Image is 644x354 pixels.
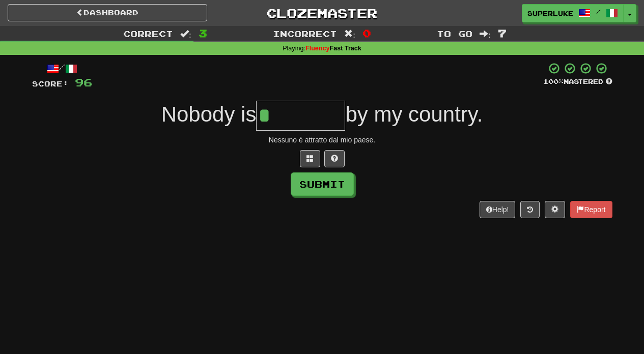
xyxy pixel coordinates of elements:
[362,27,371,39] span: 0
[480,201,516,218] button: Help!
[480,29,491,38] span: :
[543,77,564,85] span: 100 %
[199,27,207,39] span: 3
[345,102,483,126] span: by my country.
[527,9,573,18] span: superluke
[305,45,361,52] strong: Fast Track
[522,4,624,22] a: superluke /
[273,28,337,39] span: Incorrect
[543,77,612,86] div: Mastered
[32,62,92,75] div: /
[300,150,320,167] button: Switch sentence to multiple choice alt+p
[32,79,69,88] span: Score:
[291,172,354,196] button: Submit
[8,4,207,21] a: Dashboard
[180,29,191,38] span: :
[324,150,345,167] button: Single letter hint - you only get 1 per sentence and score half the points! alt+h
[570,201,612,218] button: Report
[123,28,173,39] span: Correct
[520,201,540,218] button: Round history (alt+y)
[75,76,92,88] span: 96
[32,135,612,145] div: Nessuno è attratto dal mio paese.
[596,8,601,15] span: /
[437,28,472,39] span: To go
[344,29,355,38] span: :
[498,27,507,39] span: 7
[305,45,330,52] wdautohl-customtag: Fluency
[222,4,422,22] a: Clozemaster
[161,102,257,126] span: Nobody is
